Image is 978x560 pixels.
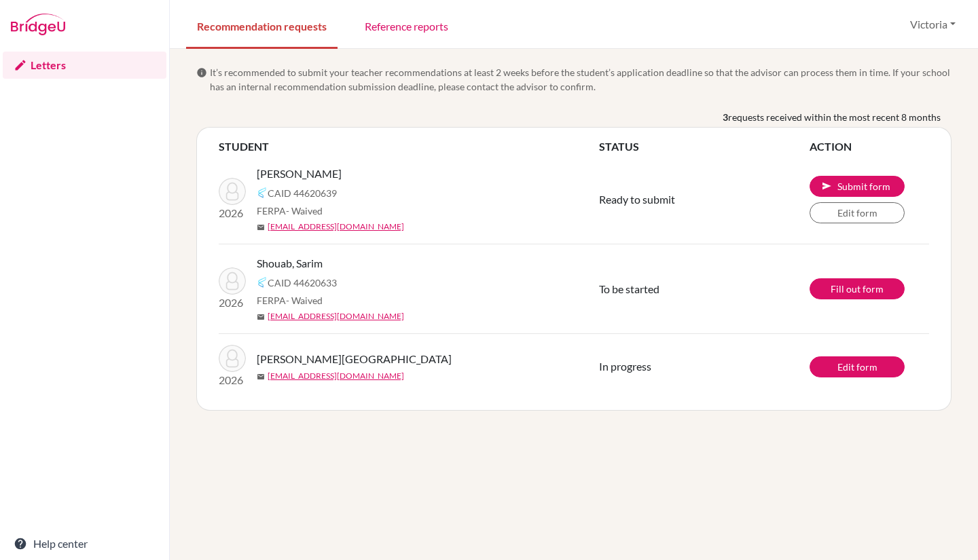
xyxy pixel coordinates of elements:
[257,223,265,231] span: mail
[3,52,166,79] a: Letters
[810,202,905,223] a: Edit form
[810,356,905,377] a: Edit form
[219,138,599,155] th: STUDENT
[219,205,246,221] p: 2026
[210,65,952,94] span: It’s recommended to submit your teacher recommendations at least 2 weeks before the student’s app...
[219,178,246,205] img: Wadhwani, Aryan
[599,193,675,206] span: Ready to submit
[268,186,337,200] span: CAID 44620639
[286,205,323,217] span: - Waived
[810,176,905,197] button: Submit Aryan's recommendation
[821,181,832,191] span: send
[257,373,265,381] span: mail
[810,138,929,155] th: ACTION
[219,267,246,295] img: Shouab, Sarim
[354,2,459,49] a: Reference reports
[257,277,268,288] img: Common App logo
[904,12,962,37] button: Victoria
[599,360,651,373] span: In progress
[599,138,810,155] th: STATUS
[257,351,452,367] span: [PERSON_NAME][GEOGRAPHIC_DATA]
[257,204,323,218] span: FERPA
[11,14,65,35] img: Bridge-U
[286,295,323,306] span: - Waived
[257,255,323,272] span: Shouab, Sarim
[723,110,728,124] b: 3
[196,67,207,78] span: info
[599,282,659,295] span: To be started
[268,221,404,233] a: [EMAIL_ADDRESS][DOMAIN_NAME]
[3,530,166,557] a: Help center
[257,187,268,198] img: Common App logo
[268,276,337,290] span: CAID 44620633
[219,372,246,388] p: 2026
[219,345,246,372] img: Artemenko, Filipp
[728,110,941,124] span: requests received within the most recent 8 months
[268,310,404,322] a: [EMAIL_ADDRESS][DOMAIN_NAME]
[219,295,246,311] p: 2026
[257,313,265,321] span: mail
[257,166,342,182] span: [PERSON_NAME]
[186,2,338,49] a: Recommendation requests
[257,293,323,307] span: FERPA
[810,278,905,299] a: Fill out form
[268,370,404,382] a: [EMAIL_ADDRESS][DOMAIN_NAME]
